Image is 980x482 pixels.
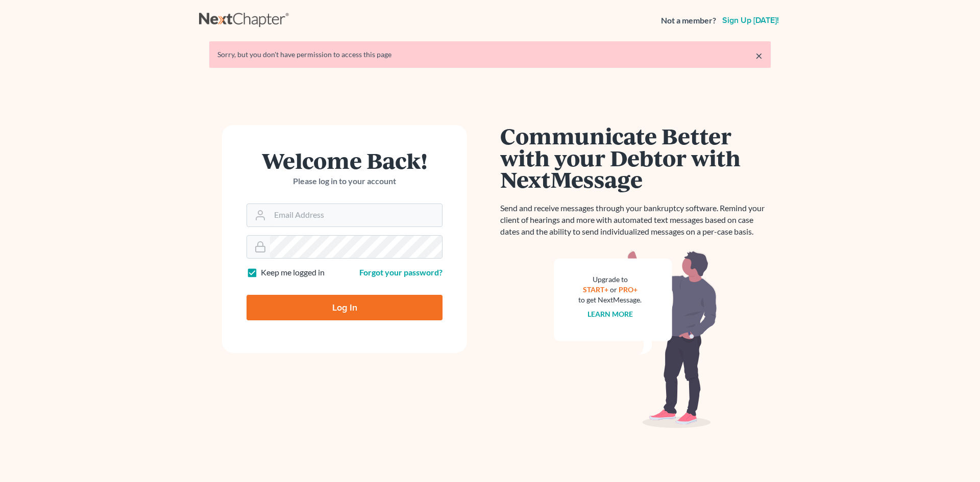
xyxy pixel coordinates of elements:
div: Upgrade to [578,274,642,285]
h1: Welcome Back! [247,149,443,171]
p: Please log in to your account [247,175,443,187]
input: Log In [247,295,443,320]
a: Learn more [587,310,633,318]
img: nextmessage_bg-59042aed3d76b12b5cd301f8e5b87938c9018125f34e5fa2b7a6b67550977c72.svg [554,250,717,428]
div: Sorry, but you don't have permission to access this page [217,49,763,60]
input: Email Address [270,204,442,226]
a: Sign up [DATE]! [720,16,781,24]
label: Keep me logged in [261,267,325,278]
a: Forgot your password? [359,267,443,277]
strong: Not a member? [661,15,716,27]
a: PRO+ [619,285,638,294]
span: or [610,285,617,294]
p: Send and receive messages through your bankruptcy software. Remind your client of hearings and mo... [500,202,771,238]
div: to get NextMessage. [578,295,642,305]
h1: Communicate Better with your Debtor with NextMessage [500,125,771,190]
a: × [755,49,763,62]
a: START+ [583,285,608,294]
